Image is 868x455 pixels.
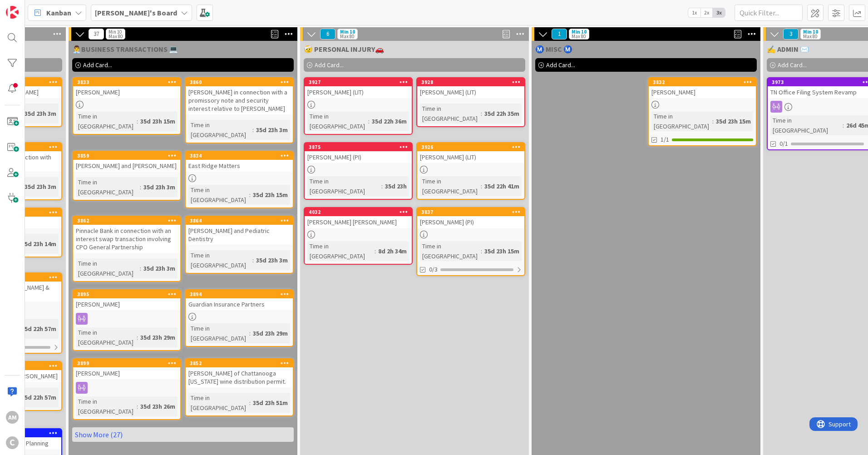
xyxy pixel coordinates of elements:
[188,323,249,343] div: Time in [GEOGRAPHIC_DATA]
[305,151,412,163] div: [PERSON_NAME] (PI)
[76,111,137,131] div: Time in [GEOGRAPHIC_DATA]
[138,116,178,126] div: 35d 23h 15m
[186,359,293,387] div: 3852[PERSON_NAME] of Chattanooga [US_STATE] wine distribution permit.
[420,176,481,196] div: Time in [GEOGRAPHIC_DATA]
[778,61,807,69] span: Add Card...
[688,8,700,17] span: 1x
[6,436,19,449] div: C
[421,144,524,150] div: 3926
[648,77,757,146] a: 3832[PERSON_NAME]Time in [GEOGRAPHIC_DATA]:35d 23h 15m1/1
[188,250,252,270] div: Time in [GEOGRAPHIC_DATA]
[95,8,177,17] b: [PERSON_NAME]'s Board
[305,216,412,228] div: [PERSON_NAME] [PERSON_NAME]
[421,79,524,85] div: 3928
[420,241,481,261] div: Time in [GEOGRAPHIC_DATA]
[137,332,138,342] span: :
[803,30,818,34] div: Min 10
[185,216,294,274] a: 3864[PERSON_NAME] and Pediatric DentistryTime in [GEOGRAPHIC_DATA]:35d 23h 3m
[186,152,293,160] div: 3834
[185,358,294,416] a: 3852[PERSON_NAME] of Chattanooga [US_STATE] wine distribution permit.Time in [GEOGRAPHIC_DATA]:35...
[254,125,290,135] div: 35d 23h 3m
[141,182,178,192] div: 35d 23h 3m
[72,45,178,54] span: 👨‍💼BUSINESS TRANSACTIONS 💻
[72,358,181,420] a: 3899[PERSON_NAME]Time in [GEOGRAPHIC_DATA]:35d 23h 26m
[252,125,254,135] span: :
[186,367,293,387] div: [PERSON_NAME] of Chattanooga [US_STATE] wine distribution permit.
[383,181,409,191] div: 35d 23h
[138,332,178,342] div: 35d 23h 29m
[72,151,181,201] a: 3859[PERSON_NAME] and [PERSON_NAME]Time in [GEOGRAPHIC_DATA]:35d 23h 3m
[249,328,251,338] span: :
[481,181,482,191] span: :
[254,255,290,265] div: 35d 23h 3m
[714,116,753,126] div: 35d 23h 15m
[73,152,180,160] div: 3859
[651,111,712,131] div: Time in [GEOGRAPHIC_DATA]
[46,7,71,18] span: Kanban
[19,392,59,402] div: 35d 22h 57m
[190,360,293,366] div: 3852
[304,207,413,265] a: 4032[PERSON_NAME] [PERSON_NAME]Time in [GEOGRAPHIC_DATA]:8d 2h 34m
[307,176,381,196] div: Time in [GEOGRAPHIC_DATA]
[535,45,572,54] span: Ⓜ️ MISC Ⓜ️
[417,208,524,228] div: 3837[PERSON_NAME] (PI)
[73,298,180,310] div: [PERSON_NAME]
[375,246,376,256] span: :
[340,30,355,34] div: Min 10
[186,78,293,114] div: 3860[PERSON_NAME] in connection with a promissory note and security interest relative to [PERSON_...
[305,208,412,216] div: 4032
[304,45,384,54] span: 🤕 PERSONAL INJURY🚗
[76,177,140,197] div: Time in [GEOGRAPHIC_DATA]
[73,359,180,379] div: 3899[PERSON_NAME]
[482,109,522,119] div: 35d 22h 35m
[417,143,524,163] div: 3926[PERSON_NAME] (LIT)
[188,120,252,140] div: Time in [GEOGRAPHIC_DATA]
[73,217,180,253] div: 3862Pinnacle Bank in connection with an interest swap transaction involving CPO General Partnership
[770,115,843,135] div: Time in [GEOGRAPHIC_DATA]
[420,104,481,124] div: Time in [GEOGRAPHIC_DATA]
[417,208,524,216] div: 3837
[368,116,370,126] span: :
[76,327,137,347] div: Time in [GEOGRAPHIC_DATA]
[73,78,180,98] div: 3833[PERSON_NAME]
[309,209,412,215] div: 4032
[305,208,412,228] div: 4032[PERSON_NAME] [PERSON_NAME]
[252,255,254,265] span: :
[73,217,180,225] div: 3862
[186,290,293,310] div: 3894Guardian Insurance Partners
[138,401,178,411] div: 35d 23h 26m
[73,367,180,379] div: [PERSON_NAME]
[77,79,180,85] div: 3833
[190,79,293,85] div: 3860
[22,109,59,119] div: 35d 23h 3m
[186,86,293,114] div: [PERSON_NAME] in connection with a promissory note and security interest relative to [PERSON_NAME]
[249,190,251,200] span: :
[185,289,294,347] a: 3894Guardian Insurance PartnersTime in [GEOGRAPHIC_DATA]:35d 23h 29m
[72,77,181,135] a: 3833[PERSON_NAME]Time in [GEOGRAPHIC_DATA]:35d 23h 15m
[6,6,19,19] img: Visit kanbanzone.com
[137,116,138,126] span: :
[137,401,138,411] span: :
[305,86,412,98] div: [PERSON_NAME] (LIT)
[305,143,412,163] div: 3875[PERSON_NAME] (PI)
[417,78,524,86] div: 3928
[19,324,59,334] div: 35d 22h 57m
[767,45,809,54] span: ✍️ ADMIN ✉️
[305,78,412,98] div: 3927[PERSON_NAME] (LIT)
[185,151,294,208] a: 3834East Ridge MattersTime in [GEOGRAPHIC_DATA]:35d 23h 15m
[186,359,293,367] div: 3852
[309,79,412,85] div: 3927
[190,291,293,297] div: 3894
[417,151,524,163] div: [PERSON_NAME] (LIT)
[140,182,141,192] span: :
[712,116,714,126] span: :
[320,29,335,40] span: 6
[779,139,788,148] span: 0/1
[140,263,141,273] span: :
[19,1,41,12] span: Support
[186,298,293,310] div: Guardian Insurance Partners
[73,160,180,172] div: [PERSON_NAME] and [PERSON_NAME]
[186,217,293,225] div: 3864
[76,396,137,416] div: Time in [GEOGRAPHIC_DATA]
[77,218,180,224] div: 3862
